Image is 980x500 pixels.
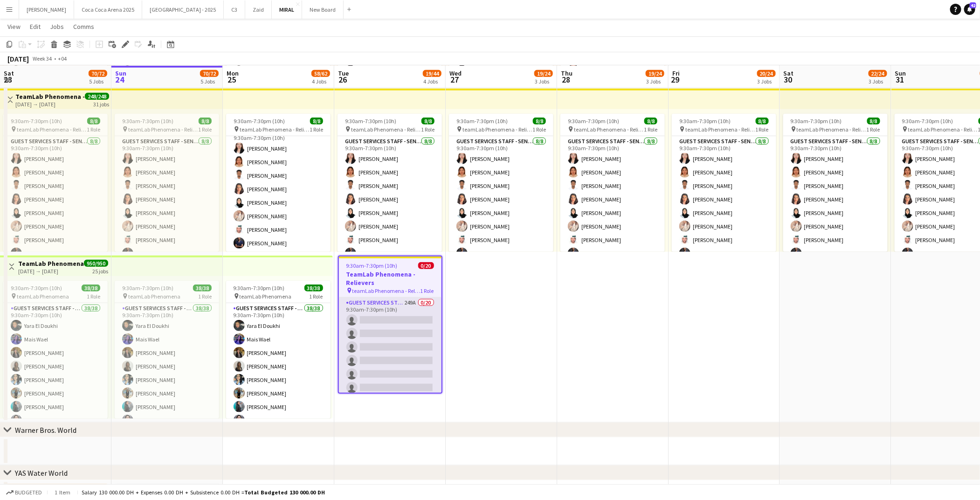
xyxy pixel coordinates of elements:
[346,262,398,269] span: 9:30am-7:30pm (10h)
[646,78,664,85] div: 3 Jobs
[902,118,953,125] span: 9:30am-7:30pm (10h)
[84,260,108,267] span: 950/950
[87,293,100,300] span: 1 Role
[685,126,755,133] span: teamLab Phenomena - Relievers
[758,78,775,85] div: 3 Jobs
[574,126,644,133] span: teamLab Phenomena - Relievers
[15,468,68,478] div: YAS Water World
[272,0,302,19] button: MIRAL
[757,70,776,77] span: 20/24
[756,118,769,125] span: 8/8
[559,74,573,85] span: 28
[791,118,842,125] span: 9:30am-7:30pm (10h)
[226,114,331,252] app-job-card: 9:30am-7:30pm (10h)8/8 teamLab Phenomena - Relievers1 RoleGuest Services Staff - Senior8/89:30am-...
[11,285,62,292] span: 9:30am-7:30pm (10h)
[51,489,74,496] span: 1 item
[561,69,573,77] span: Thu
[302,0,344,19] button: New Board
[534,70,553,77] span: 19/24
[240,126,310,133] span: teamLab Phenomena - Relievers
[17,293,69,300] span: teamLab Phenomena
[345,118,396,125] span: 9:30am-7:30pm (10h)
[87,126,100,133] span: 1 Role
[462,126,532,133] span: teamLab Phenomena - Relievers
[15,101,85,108] div: [DATE] → [DATE]
[234,118,285,125] span: 9:30am-7:30pm (10h)
[532,126,546,133] span: 1 Role
[867,118,880,125] span: 8/8
[782,74,794,85] span: 30
[644,118,657,125] span: 8/8
[3,114,108,252] app-job-card: 9:30am-7:30pm (10h)8/8 teamLab Phenomena - Relievers1 RoleGuest Services Staff - Senior8/89:30am-...
[245,0,272,19] button: Zaid
[74,0,142,19] button: Coca Coca Arena 2025
[560,136,665,263] app-card-role: Guest Services Staff - Senior8/89:30am-7:30pm (10h)[PERSON_NAME][PERSON_NAME][PERSON_NAME][PERSON...
[234,285,285,292] span: 9:30am-7:30pm (10h)
[15,489,42,496] span: Budgeted
[240,293,292,300] span: teamLab Phenomena
[226,281,331,419] app-job-card: 9:30am-7:30pm (10h)38/38 teamLab Phenomena1 RoleGuest Services Staff - Senior38/389:30am-7:30pm (...
[310,126,323,133] span: 1 Role
[310,118,323,125] span: 8/8
[50,22,64,31] span: Jobs
[338,114,442,252] div: 9:30am-7:30pm (10h)8/8 teamLab Phenomena - Relievers1 RoleGuest Services Staff - Senior8/89:30am-...
[456,118,508,125] span: 9:30am-7:30pm (10h)
[193,285,212,292] span: 38/38
[339,270,442,287] h3: TeamLab Phenomena - Relievers
[449,114,553,252] app-job-card: 9:30am-7:30pm (10h)8/8 teamLab Phenomena - Relievers1 RoleGuest Services Staff - Senior8/89:30am-...
[69,21,98,33] a: Comms
[449,69,462,77] span: Wed
[304,285,323,292] span: 38/38
[964,4,975,15] a: 42
[115,136,219,263] app-card-role: Guest Services Staff - Senior8/89:30am-7:30pm (10h)[PERSON_NAME][PERSON_NAME][PERSON_NAME][PERSON...
[311,70,330,77] span: 58/62
[894,74,906,85] span: 31
[89,78,107,85] div: 5 Jobs
[535,78,552,85] div: 3 Jobs
[797,126,867,133] span: teamLab Phenomena - Relievers
[11,118,62,125] span: 9:30am-7:30pm (10h)
[7,54,29,63] div: [DATE]
[568,118,619,125] span: 9:30am-7:30pm (10h)
[418,262,434,269] span: 0/20
[85,93,109,100] span: 248/248
[115,281,219,419] div: 9:30am-7:30pm (10h)38/38 teamLab Phenomena1 RoleGuest Services Staff - Senior38/389:30am-7:30pm (...
[869,78,887,85] div: 3 Jobs
[227,69,239,77] span: Mon
[224,0,245,19] button: C3
[560,114,665,252] app-job-card: 9:30am-7:30pm (10h)8/8 teamLab Phenomena - Relievers1 RoleGuest Services Staff - Senior8/89:30am-...
[672,114,776,252] div: 9:30am-7:30pm (10h)8/8 teamLab Phenomena - Relievers1 RoleGuest Services Staff - Senior8/89:30am-...
[122,118,173,125] span: 9:30am-7:30pm (10h)
[142,0,224,19] button: [GEOGRAPHIC_DATA] - 2025
[115,114,219,252] app-job-card: 9:30am-7:30pm (10h)8/8 teamLab Phenomena - Relievers1 RoleGuest Services Staff - Senior8/89:30am-...
[89,70,107,77] span: 70/72
[199,118,212,125] span: 8/8
[5,487,43,498] button: Budgeted
[31,55,54,62] span: Week 34
[73,22,94,31] span: Comms
[225,74,239,85] span: 25
[672,136,776,263] app-card-role: Guest Services Staff - Senior8/89:30am-7:30pm (10h)[PERSON_NAME][PERSON_NAME][PERSON_NAME][PERSON...
[448,74,462,85] span: 27
[644,126,657,133] span: 1 Role
[784,69,794,77] span: Sat
[19,0,74,19] button: [PERSON_NAME]
[338,256,442,394] app-job-card: 9:30am-7:30pm (10h)0/20TeamLab Phenomena - Relievers teamLab Phenomena - Relievers1 RoleGuest Ser...
[783,114,888,252] div: 9:30am-7:30pm (10h)8/8 teamLab Phenomena - Relievers1 RoleGuest Services Staff - Senior8/89:30am-...
[115,69,126,77] span: Sun
[352,287,421,294] span: teamLab Phenomena - Relievers
[449,136,553,263] app-card-role: Guest Services Staff - Senior8/89:30am-7:30pm (10h)[PERSON_NAME][PERSON_NAME][PERSON_NAME][PERSON...
[114,74,126,85] span: 24
[533,118,546,125] span: 8/8
[423,78,441,85] div: 4 Jobs
[755,126,769,133] span: 1 Role
[7,22,21,31] span: View
[198,293,212,300] span: 1 Role
[92,267,108,275] div: 25 jobs
[867,126,880,133] span: 1 Role
[310,293,323,300] span: 1 Role
[2,74,14,85] span: 23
